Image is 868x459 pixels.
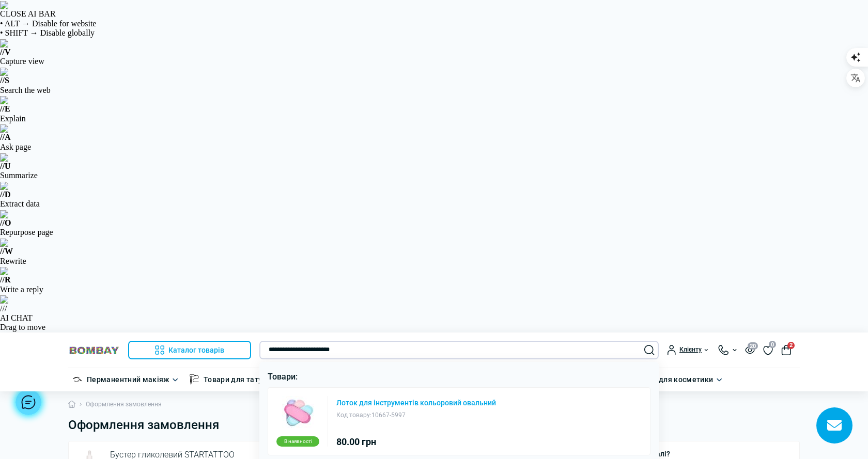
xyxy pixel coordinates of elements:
[282,396,314,428] img: Лоток для інструментів кольоровий овальний
[781,345,792,355] button: 2
[745,345,755,354] button: 20
[268,370,650,384] p: Товари:
[763,344,773,355] a: 0
[87,374,169,385] a: Перманентний макіяж
[189,374,199,385] img: Товари для тату
[748,342,758,350] span: 20
[276,436,319,447] div: В наявності
[204,374,262,385] a: Товари для тату
[336,437,496,447] div: 80.00 грн
[644,345,655,355] button: Search
[72,374,83,385] img: Перманентний макіяж
[769,341,776,348] span: 0
[336,411,371,419] span: Код товару:
[68,345,120,355] img: BOMBAY
[610,374,714,385] a: Органайзери для косметики
[336,410,496,420] div: 10667-5997
[128,341,251,359] button: Каталог товарів
[336,399,496,406] a: Лоток для інструментів кольоровий овальний
[787,342,795,349] span: 2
